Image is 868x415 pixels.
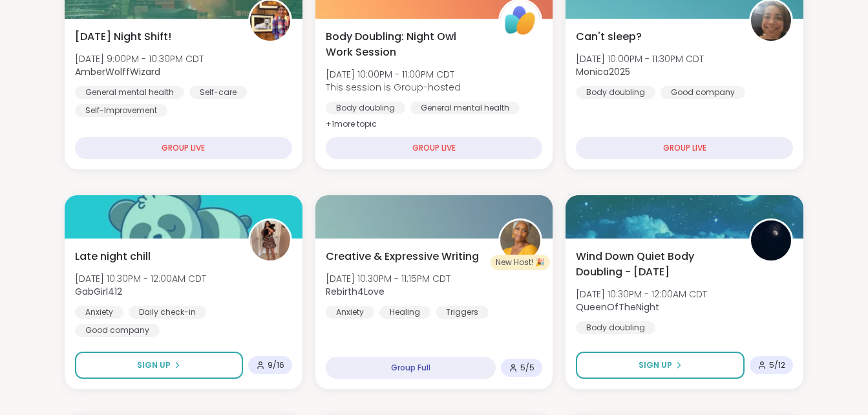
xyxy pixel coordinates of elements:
img: GabGirl412 [250,220,290,261]
img: AmberWolffWizard [250,1,290,41]
div: New Host! 🎉 [491,255,550,270]
b: Rebirth4Love [326,285,385,298]
b: GabGirl412 [75,285,122,298]
span: Wind Down Quiet Body Doubling - [DATE] [576,249,735,280]
div: Healing [379,306,430,319]
span: [DATE] Night Shift! [75,29,171,45]
span: [DATE] 10:00PM - 11:00PM CDT [326,68,461,81]
div: General mental health [75,86,184,99]
b: QueenOfTheNight [576,301,659,314]
div: Anxiety [75,306,123,319]
span: This session is Group-hosted [326,81,461,94]
img: QueenOfTheNight [751,220,791,261]
div: General mental health [410,101,520,114]
div: Self-Improvement [75,104,167,117]
span: Creative & Expressive Writing [326,249,479,264]
div: GROUP LIVE [75,137,292,159]
span: 9 / 16 [268,360,284,370]
div: GROUP LIVE [326,137,543,159]
span: Sign Up [137,359,171,371]
b: Monica2025 [576,65,630,78]
img: Rebirth4Love [500,220,540,261]
div: Daily check-in [129,306,206,319]
span: [DATE] 10:30PM - 11:15PM CDT [326,272,450,285]
span: [DATE] 9:00PM - 10:30PM CDT [75,52,204,65]
div: Anxiety [326,306,374,319]
button: Sign Up [576,352,745,379]
span: Late night chill [75,249,151,264]
img: ShareWell [500,1,540,41]
div: Self-care [189,86,247,99]
div: Triggers [436,306,489,319]
span: [DATE] 10:30PM - 12:00AM CDT [75,272,206,285]
span: [DATE] 10:30PM - 12:00AM CDT [576,288,707,301]
span: Can't sleep? [576,29,642,45]
span: [DATE] 10:00PM - 11:30PM CDT [576,52,704,65]
div: Group Full [326,357,496,379]
span: Body Doubling: Night Owl Work Session [326,29,485,60]
b: AmberWolffWizard [75,65,160,78]
div: Good company [75,324,160,337]
img: Monica2025 [751,1,791,41]
div: Body doubling [576,321,655,334]
div: Good company [661,86,745,99]
div: Body doubling [326,101,405,114]
div: Body doubling [576,86,655,99]
span: Sign Up [639,359,672,371]
div: GROUP LIVE [576,137,793,159]
span: 5 / 5 [520,363,535,373]
button: Sign Up [75,352,243,379]
span: 5 / 12 [769,360,785,370]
